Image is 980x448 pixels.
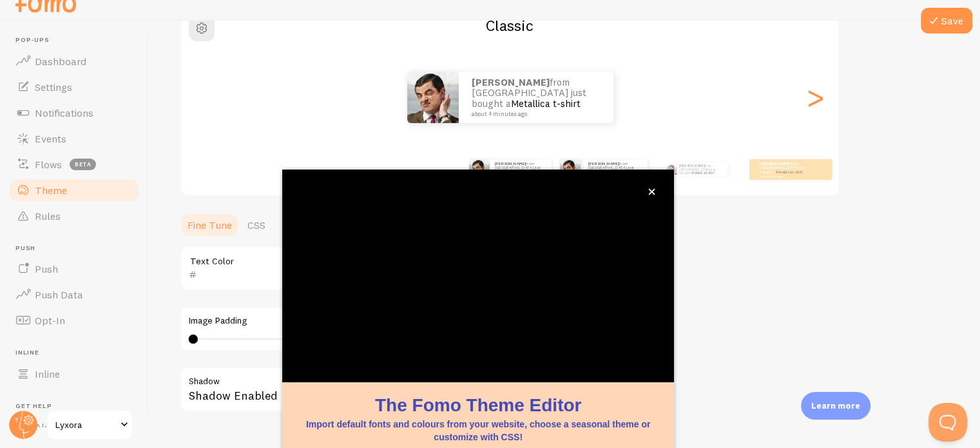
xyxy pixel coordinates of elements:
div: Next slide [807,51,823,144]
div: Learn more [801,392,870,420]
a: CSS [240,212,273,238]
a: Settings [8,74,140,100]
span: Rules [35,209,61,222]
a: Theme [8,177,140,203]
span: Pop-ups [15,36,140,44]
a: Fine Tune [180,212,240,238]
strong: [PERSON_NAME] [495,161,526,166]
button: Save [921,8,972,34]
span: beta [70,159,96,170]
p: from [GEOGRAPHIC_DATA] just bought a [588,161,642,177]
span: Push [35,262,58,275]
span: Inline [15,349,140,357]
span: Inline [35,367,60,380]
span: Opt-In [35,314,65,327]
label: Image Padding [189,315,557,327]
a: Flows beta [8,151,140,177]
a: Push [8,256,140,282]
img: Fomo [407,72,459,123]
a: Dashboard [8,48,140,74]
a: Notifications [8,100,140,126]
p: from [GEOGRAPHIC_DATA] just bought a [760,161,811,177]
span: Notifications [35,106,93,119]
img: Fomo [560,159,581,180]
p: Import default fonts and colours from your website, choose a seasonal theme or customize with CSS! [298,418,658,443]
h2: Classic [181,15,838,35]
h1: The Fomo Theme Editor [298,393,658,418]
a: Events [8,126,140,151]
a: Push Data [8,282,140,307]
a: Rules [8,203,140,229]
div: Shadow Enabled [180,367,566,414]
small: about 4 minutes ago [760,175,810,177]
a: Inline [8,361,140,387]
img: Fomo [469,159,490,180]
strong: [PERSON_NAME] [588,161,619,166]
p: from [GEOGRAPHIC_DATA] just bought a [472,77,600,117]
a: Metallica t-shirt [692,171,714,175]
a: Metallica t-shirt [775,170,803,175]
strong: [PERSON_NAME] [472,76,550,88]
strong: [PERSON_NAME] [760,161,791,166]
a: Metallica t-shirt [511,97,581,110]
a: Opt-In [8,307,140,333]
a: Lyxora [46,409,133,440]
span: Get Help [15,402,140,411]
p: from [GEOGRAPHIC_DATA] just bought a [679,162,722,177]
span: Events [35,132,66,145]
span: Flows [35,158,62,171]
p: Learn more [811,400,860,412]
span: Settings [35,81,72,93]
p: from [GEOGRAPHIC_DATA] just bought a [495,161,546,177]
strong: [PERSON_NAME] [679,164,705,168]
span: Push [15,244,140,253]
iframe: Help Scout Beacon - Open [928,403,967,442]
small: about 4 minutes ago [472,111,597,117]
button: close, [645,185,658,199]
img: Fomo [666,164,677,175]
span: Lyxora [55,417,117,433]
span: Theme [35,184,67,197]
span: Push Data [35,288,83,301]
span: Dashboard [35,55,86,68]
